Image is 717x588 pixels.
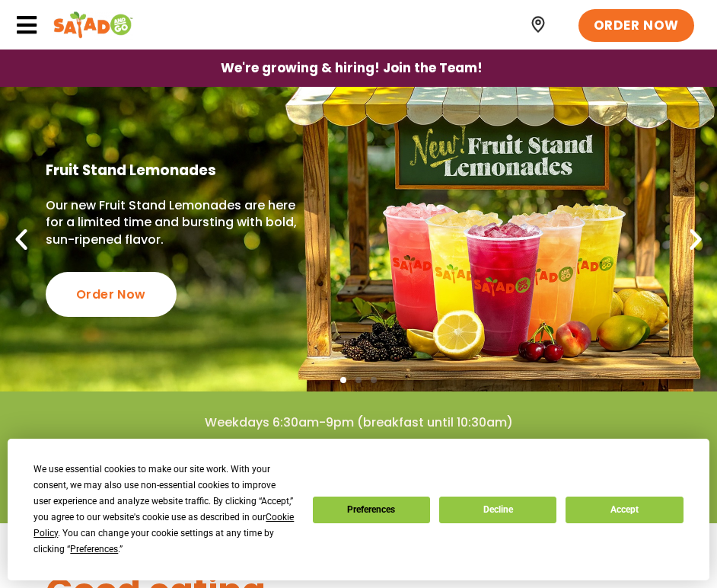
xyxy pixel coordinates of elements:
[682,225,709,253] div: Next slide
[313,497,430,523] button: Preferences
[53,10,133,40] img: Header logo
[566,497,683,523] button: Accept
[46,197,314,248] p: Our new Fruit Stand Lemonades are here for a limited time and bursting with bold, sun-ripened fla...
[594,17,679,35] span: ORDER NOW
[578,9,694,43] a: ORDER NOW
[46,272,177,317] div: Order Now
[371,377,377,383] span: Go to slide 3
[198,50,505,86] a: We're growing & hiring! Join the Team!
[340,377,346,383] span: Go to slide 1
[8,439,709,580] div: Cookie Consent Prompt
[30,414,687,431] h4: Weekdays 6:30am-9pm (breakfast until 10:30am)
[439,497,556,523] button: Decline
[221,62,483,75] span: We're growing & hiring! Join the Team!
[355,377,362,383] span: Go to slide 2
[8,225,35,253] div: Previous slide
[70,544,118,554] span: Preferences
[46,161,314,180] h2: Fruit Stand Lemonades
[33,462,294,558] div: We use essential cookies to make our site work. With your consent, we may also use non-essential ...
